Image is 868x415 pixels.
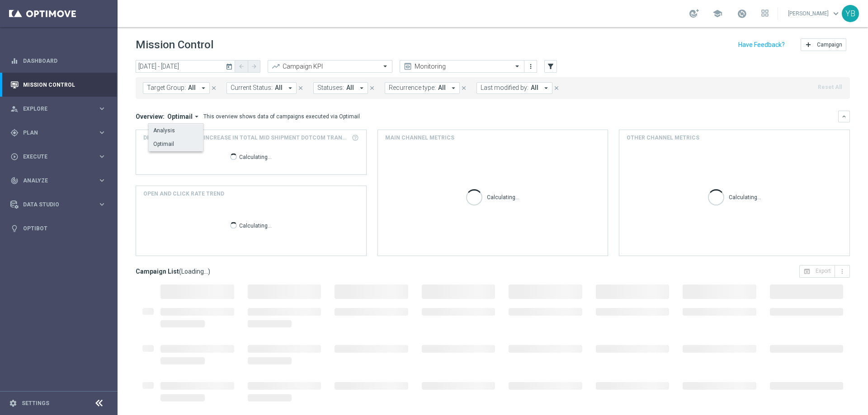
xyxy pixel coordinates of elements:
[385,134,454,142] h4: Main channel metrics
[210,83,218,93] button: close
[729,192,761,201] p: Calculating...
[487,192,519,201] p: Calculating...
[199,84,208,92] i: arrow_drop_down
[149,138,203,151] div: Press SPACE to deselect this row.
[10,129,107,136] div: gps_fixed Plan keyboard_arrow_right
[149,124,203,138] div: Press SPACE to select this row.
[835,265,850,278] button: more_vert
[627,134,699,142] h4: Other channel metrics
[369,85,375,91] i: close
[10,49,106,73] div: Dashboard
[10,216,106,240] div: Optibot
[805,41,812,48] i: add
[10,225,107,232] button: lightbulb Optibot
[98,200,106,209] i: keyboard_arrow_right
[10,129,98,137] div: Plan
[10,153,98,161] div: Execute
[799,267,850,275] multiple-options-button: Export to CSV
[238,63,245,70] i: arrow_back
[801,38,846,51] button: add Campaign
[239,152,272,160] p: Calculating...
[248,60,260,73] button: arrow_forward
[10,201,107,208] button: Data Studio keyboard_arrow_right
[10,153,107,160] div: play_circle_outline Execute keyboard_arrow_right
[10,177,19,185] i: track_changes
[712,9,722,19] span: school
[251,63,257,70] i: arrow_forward
[10,105,107,112] button: person_search Explore keyboard_arrow_right
[136,267,210,275] h3: Campaign List
[193,112,201,121] i: arrow_drop_down
[547,62,555,70] i: filter_alt
[297,85,304,91] i: close
[358,84,366,92] i: arrow_drop_down
[271,62,280,71] i: trending_up
[98,152,106,161] i: keyboard_arrow_right
[10,105,19,113] i: person_search
[10,73,106,97] div: Mission Control
[275,84,283,92] span: All
[226,62,234,70] i: today
[211,85,217,91] i: close
[10,81,107,89] div: Mission Control
[787,7,842,20] a: [PERSON_NAME]keyboard_arrow_down
[153,126,175,135] div: Analysis
[542,84,550,92] i: arrow_drop_down
[817,42,842,48] span: Campaign
[143,82,210,94] button: Target Group: All arrow_drop_down
[179,267,181,275] span: (
[10,177,107,184] div: track_changes Analyze keyboard_arrow_right
[23,106,98,112] span: Explore
[389,84,436,92] span: Recurrence type:
[165,112,203,121] button: Optimail arrow_drop_down
[98,128,106,137] i: keyboard_arrow_right
[385,82,460,94] button: Recurrence type: All arrow_drop_down
[23,49,106,73] a: Dashboard
[460,83,468,93] button: close
[143,134,349,142] span: Direct Response VS Increase In Total Mid Shipment Dotcom Transaction Amount
[531,84,538,92] span: All
[831,9,841,19] span: keyboard_arrow_down
[313,82,368,94] button: Statuses: All arrow_drop_down
[449,84,458,92] i: arrow_drop_down
[838,111,850,122] button: keyboard_arrow_down
[23,130,98,135] span: Plan
[239,220,272,229] p: Calculating...
[235,60,248,73] button: arrow_back
[10,201,98,209] div: Data Studio
[526,61,535,72] button: more_vert
[10,57,107,65] button: equalizer Dashboard
[226,82,297,94] button: Current Status: All arrow_drop_down
[10,57,19,65] i: equalizer
[438,84,446,92] span: All
[841,113,847,120] i: keyboard_arrow_down
[23,216,106,240] a: Optibot
[23,154,98,159] span: Execute
[403,62,412,71] i: preview
[799,265,835,278] button: open_in_browser Export
[803,268,811,275] i: open_in_browser
[9,399,17,407] i: settings
[143,190,224,198] h4: OPEN AND CLICK RATE TREND
[23,73,106,97] a: Mission Control
[297,83,305,93] button: close
[286,84,294,92] i: arrow_drop_down
[10,153,19,161] i: play_circle_outline
[10,129,19,137] i: gps_fixed
[527,63,534,70] i: more_vert
[147,84,186,92] span: Target Group:
[181,267,208,275] span: Loading...
[23,202,98,207] span: Data Studio
[461,85,467,91] i: close
[346,84,354,92] span: All
[224,60,235,74] button: today
[153,140,174,148] div: Optimail
[203,112,360,121] div: This overview shows data of campaigns executed via Optimail
[317,84,344,92] span: Statuses:
[10,224,19,233] i: lightbulb
[136,60,235,73] input: Select date range
[231,84,273,92] span: Current Status:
